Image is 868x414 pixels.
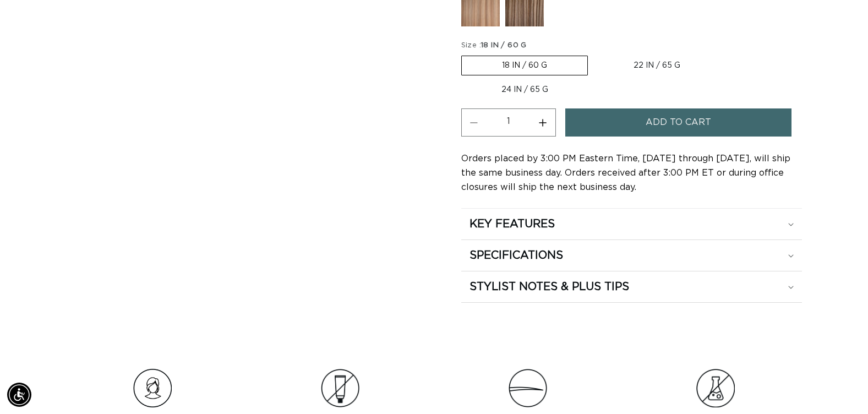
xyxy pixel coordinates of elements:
[481,42,527,49] span: 18 IN / 60 G
[696,369,735,407] img: Group.png
[461,240,802,271] summary: SPECIFICATIONS
[646,108,711,137] span: Add to cart
[133,369,172,407] img: Hair_Icon_a70f8c6f-f1c4-41e1-8dbd-f323a2e654e6.png
[461,154,790,192] span: Orders placed by 3:00 PM Eastern Time, [DATE] through [DATE], will ship the same business day. Or...
[593,56,720,75] label: 22 IN / 65 G
[461,80,588,99] label: 24 IN / 65 G
[7,383,31,407] div: Accessibility Menu
[813,361,868,414] iframe: Chat Widget
[461,209,802,239] summary: KEY FEATURES
[321,369,359,407] img: Clip_path_group_3e966cc6-585a-453a-be60-cd6cdacd677c.png
[509,369,547,407] img: Clip_path_group_11631e23-4577-42dd-b462-36179a27abaf.png
[470,248,563,263] h2: SPECIFICATIONS
[470,217,555,231] h2: KEY FEATURES
[565,108,791,137] button: Add to cart
[461,40,528,51] legend: Size :
[461,56,588,75] label: 18 IN / 60 G
[461,271,802,302] summary: STYLIST NOTES & PLUS TIPS
[470,280,629,294] h2: STYLIST NOTES & PLUS TIPS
